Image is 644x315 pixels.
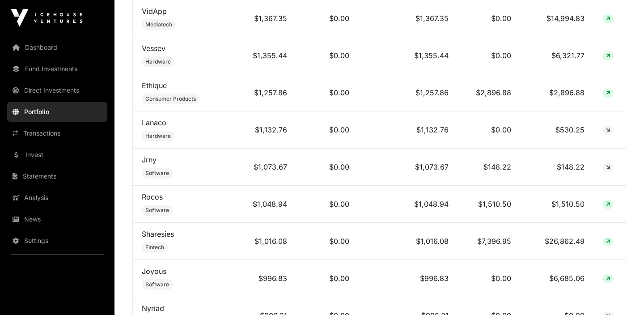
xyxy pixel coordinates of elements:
[7,209,107,229] a: News
[145,21,172,28] span: Mediatech
[7,145,107,165] a: Invest
[7,59,107,79] a: Fund Investments
[296,260,358,297] td: $0.00
[358,223,458,260] td: $1,016.08
[358,186,458,223] td: $1,048.94
[145,207,169,214] span: Software
[520,186,594,223] td: $1,510.50
[296,223,358,260] td: $0.00
[145,58,171,65] span: Hardware
[520,260,594,297] td: $6,685.06
[239,74,296,111] td: $1,257.86
[358,111,458,149] td: $1,132.76
[239,260,296,297] td: $996.83
[142,155,157,164] a: Jrny
[145,132,171,140] span: Hardware
[142,44,165,53] a: Vessev
[358,149,458,186] td: $1,073.67
[239,149,296,186] td: $1,073.67
[358,37,458,74] td: $1,355.44
[458,186,520,223] td: $1,510.50
[358,260,458,297] td: $996.83
[358,74,458,111] td: $1,257.86
[7,166,107,186] a: Statements
[142,81,167,90] a: Ethique
[520,149,594,186] td: $148.22
[239,223,296,260] td: $1,016.08
[458,223,520,260] td: $7,396.95
[458,149,520,186] td: $148.22
[142,192,163,201] a: Rocos
[458,260,520,297] td: $0.00
[599,272,644,315] iframe: Chat Widget
[145,170,169,177] span: Software
[239,111,296,149] td: $1,132.76
[11,9,82,27] img: Icehouse Ventures Logo
[296,111,358,149] td: $0.00
[296,74,358,111] td: $0.00
[7,38,107,57] a: Dashboard
[142,304,164,313] a: Nyriad
[458,74,520,111] td: $2,896.88
[142,230,174,238] a: Sharesies
[520,111,594,149] td: $530.25
[145,281,169,288] span: Software
[458,111,520,149] td: $0.00
[142,7,167,16] a: VidApp
[142,118,166,127] a: Lanaco
[7,123,107,143] a: Transactions
[7,81,107,100] a: Direct Investments
[239,37,296,74] td: $1,355.44
[458,37,520,74] td: $0.00
[145,95,196,102] span: Consumer Products
[7,102,107,122] a: Portfolio
[520,74,594,111] td: $2,896.88
[142,267,166,276] a: Joyous
[520,223,594,260] td: $26,862.49
[7,231,107,251] a: Settings
[145,244,164,251] span: Fintech
[296,186,358,223] td: $0.00
[239,186,296,223] td: $1,048.94
[296,37,358,74] td: $0.00
[7,188,107,208] a: Analysis
[520,37,594,74] td: $6,321.77
[296,149,358,186] td: $0.00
